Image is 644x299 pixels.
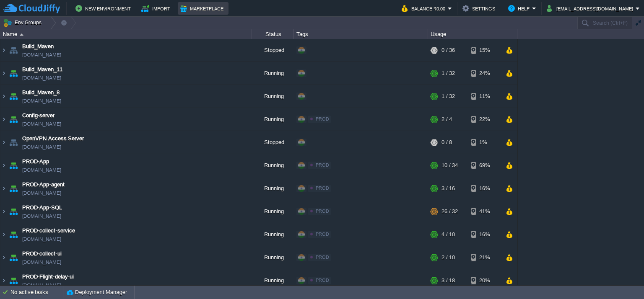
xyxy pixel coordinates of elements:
[10,286,63,299] div: No active tasks
[8,246,19,269] img: AMDAwAAAACH5BAEAAAAALAAAAAABAAEAAAICRAEAOw==
[441,154,458,177] div: 10 / 34
[22,120,61,128] a: [DOMAIN_NAME]
[441,223,455,246] div: 4 / 10
[22,250,62,258] a: PROD-collect-ui
[441,131,452,154] div: 0 / 8
[22,42,54,51] a: Build_Maven
[316,255,329,260] span: PROD
[22,111,55,120] a: Config-server
[0,85,7,108] img: AMDAwAAAACH5BAEAAAAALAAAAAABAAEAAAICRAEAOw==
[22,227,75,235] a: PROD-collect-service
[547,3,636,13] button: [EMAIL_ADDRESS][DOMAIN_NAME]
[316,116,329,121] span: PROD
[22,180,65,189] a: PROD-App-agent
[3,3,60,14] img: CloudJiffy
[441,108,452,131] div: 2 / 4
[0,269,7,292] img: AMDAwAAAACH5BAEAAAAALAAAAAABAAEAAAICRAEAOw==
[22,258,61,266] a: [DOMAIN_NAME]
[441,39,455,62] div: 0 / 36
[316,186,329,191] span: PROD
[441,200,458,223] div: 26 / 32
[22,157,49,166] a: PROD-App
[252,108,294,131] div: Running
[22,88,60,97] a: Build_Maven_8
[441,177,455,200] div: 3 / 16
[22,166,61,174] a: [DOMAIN_NAME]
[8,154,19,177] img: AMDAwAAAACH5BAEAAAAALAAAAAABAAEAAAICRAEAOw==
[22,204,62,212] a: PROD-App-SQL
[252,85,294,108] div: Running
[75,3,133,13] button: New Environment
[1,29,252,39] div: Name
[316,209,329,214] span: PROD
[0,177,7,200] img: AMDAwAAAACH5BAEAAAAALAAAAAABAAEAAAICRAEAOw==
[0,62,7,85] img: AMDAwAAAACH5BAEAAAAALAAAAAABAAEAAAICRAEAOw==
[252,131,294,154] div: Stopped
[141,3,173,13] button: Import
[471,85,498,108] div: 11%
[471,131,498,154] div: 1%
[22,134,84,143] a: OpenVPN Access Server
[8,85,19,108] img: AMDAwAAAACH5BAEAAAAALAAAAAABAAEAAAICRAEAOw==
[471,62,498,85] div: 24%
[22,143,61,151] a: [DOMAIN_NAME]
[252,154,294,177] div: Running
[441,269,455,292] div: 3 / 18
[441,85,455,108] div: 1 / 32
[20,34,23,36] img: AMDAwAAAACH5BAEAAAAALAAAAAABAAEAAAICRAEAOw==
[252,269,294,292] div: Running
[471,269,498,292] div: 20%
[471,39,498,62] div: 15%
[252,39,294,62] div: Stopped
[67,288,127,296] button: Deployment Manager
[316,278,329,283] span: PROD
[8,223,19,246] img: AMDAwAAAACH5BAEAAAAALAAAAAABAAEAAAICRAEAOw==
[180,3,226,13] button: Marketplace
[471,200,498,223] div: 41%
[22,235,61,243] a: [DOMAIN_NAME]
[8,62,19,85] img: AMDAwAAAACH5BAEAAAAALAAAAAABAAEAAAICRAEAOw==
[22,212,61,220] span: [DOMAIN_NAME]
[294,29,428,39] div: Tags
[22,281,61,289] a: [DOMAIN_NAME]
[0,39,7,62] img: AMDAwAAAACH5BAEAAAAALAAAAAABAAEAAAICRAEAOw==
[471,108,498,131] div: 22%
[471,154,498,177] div: 69%
[8,200,19,223] img: AMDAwAAAACH5BAEAAAAALAAAAAABAAEAAAICRAEAOw==
[0,200,7,223] img: AMDAwAAAACH5BAEAAAAALAAAAAABAAEAAAICRAEAOw==
[22,273,74,281] a: PROD-Flight-delay-ui
[0,246,7,269] img: AMDAwAAAACH5BAEAAAAALAAAAAABAAEAAAICRAEAOw==
[252,200,294,223] div: Running
[8,177,19,200] img: AMDAwAAAACH5BAEAAAAALAAAAAABAAEAAAICRAEAOw==
[316,232,329,237] span: PROD
[441,246,455,269] div: 2 / 10
[252,62,294,85] div: Running
[0,223,7,246] img: AMDAwAAAACH5BAEAAAAALAAAAAABAAEAAAICRAEAOw==
[462,3,498,13] button: Settings
[3,17,44,28] button: Env Groups
[252,177,294,200] div: Running
[471,223,498,246] div: 16%
[316,162,329,168] span: PROD
[22,74,61,82] span: [DOMAIN_NAME]
[0,154,7,177] img: AMDAwAAAACH5BAEAAAAALAAAAAABAAEAAAICRAEAOw==
[22,51,61,59] span: [DOMAIN_NAME]
[402,3,448,13] button: Balance ₹0.00
[22,97,61,105] span: [DOMAIN_NAME]
[8,131,19,154] img: AMDAwAAAACH5BAEAAAAALAAAAAABAAEAAAICRAEAOw==
[252,246,294,269] div: Running
[441,62,455,85] div: 1 / 32
[22,65,62,74] a: Build_Maven_11
[0,108,7,131] img: AMDAwAAAACH5BAEAAAAALAAAAAABAAEAAAICRAEAOw==
[8,39,19,62] img: AMDAwAAAACH5BAEAAAAALAAAAAABAAEAAAICRAEAOw==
